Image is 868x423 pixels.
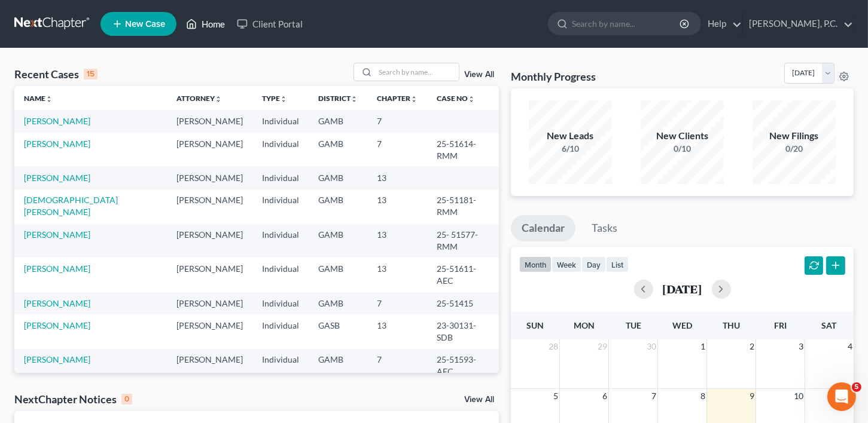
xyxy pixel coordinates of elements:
span: 28 [547,339,559,354]
a: Case Nounfold_more [437,94,475,103]
td: Individual [252,167,309,189]
td: 7 [367,133,427,167]
td: 13 [367,258,427,292]
td: [PERSON_NAME] [167,314,252,348]
span: 29 [596,339,608,354]
span: 10 [793,389,805,403]
td: Individual [252,349,309,383]
div: 15 [84,69,98,79]
td: 13 [367,189,427,223]
td: 13 [367,167,427,189]
td: 25-51614-RMM [427,133,499,167]
i: unfold_more [410,96,418,103]
td: [PERSON_NAME] [167,167,252,189]
td: 7 [367,292,427,314]
td: GAMB [309,167,367,189]
span: 30 [645,339,657,354]
td: [PERSON_NAME] [167,133,252,167]
span: 9 [748,389,756,403]
a: Typeunfold_more [262,94,287,103]
div: 0/10 [641,143,724,155]
td: 23-30131-SDB [427,314,499,348]
td: 13 [367,223,427,258]
span: Mon [574,320,595,330]
div: 0 [121,394,132,404]
td: 25-51181-RMM [427,189,499,223]
span: 2 [748,339,756,354]
a: Attorneyunfold_more [176,94,222,103]
span: 3 [797,339,805,354]
td: GAMB [309,133,367,167]
td: 25-51593-AEC [427,349,499,383]
span: Wed [672,320,692,330]
a: [PERSON_NAME] [24,173,90,183]
td: 13 [367,314,427,348]
a: View All [464,70,494,79]
td: [PERSON_NAME] [167,189,252,223]
div: Recent Cases [14,67,98,81]
input: Search by name... [572,13,681,35]
a: [PERSON_NAME] [24,320,90,330]
span: Thu [723,320,740,330]
div: 0/20 [753,143,836,155]
td: [PERSON_NAME] [167,349,252,383]
td: [PERSON_NAME] [167,110,252,132]
td: GAMB [309,258,367,292]
h3: Monthly Progress [511,69,596,84]
span: 5 [852,382,861,392]
a: Chapterunfold_more [377,94,418,103]
button: list [606,256,629,272]
td: Individual [252,189,309,223]
a: Tasks [581,215,628,241]
td: GAMB [309,292,367,314]
td: 25-51611-AEC [427,258,499,292]
a: Help [702,13,742,35]
i: unfold_more [468,96,475,103]
td: [PERSON_NAME] [167,258,252,292]
td: GAMB [309,189,367,223]
button: day [581,256,606,272]
td: Individual [252,258,309,292]
a: Nameunfold_more [24,94,53,103]
a: Home [180,13,231,35]
div: 6/10 [529,143,613,155]
td: GAMB [309,349,367,383]
a: [PERSON_NAME] [24,263,90,274]
a: [DEMOGRAPHIC_DATA][PERSON_NAME] [24,195,118,217]
td: Individual [252,223,309,258]
h2: [DATE] [663,283,702,295]
div: New Leads [529,129,613,143]
td: 7 [367,110,427,132]
span: Fri [774,320,787,330]
span: Tue [626,320,641,330]
td: [PERSON_NAME] [167,292,252,314]
td: GAMB [309,223,367,258]
i: unfold_more [351,96,358,103]
td: 25- 51577-RMM [427,223,499,258]
a: [PERSON_NAME] [24,116,90,126]
a: View All [464,396,494,404]
iframe: Intercom live chat [827,382,856,411]
td: GAMB [309,110,367,132]
button: month [519,256,552,272]
td: [PERSON_NAME] [167,223,252,258]
a: [PERSON_NAME] [24,354,90,364]
a: [PERSON_NAME] [24,229,90,240]
td: Individual [252,110,309,132]
td: Individual [252,292,309,314]
span: 5 [552,389,559,403]
button: week [552,256,581,272]
a: Client Portal [231,13,309,35]
span: New Case [125,20,165,29]
span: 8 [699,389,706,403]
span: 7 [650,389,657,403]
td: GASB [309,314,367,348]
div: New Filings [753,129,836,143]
span: Sat [822,320,837,330]
i: unfold_more [215,96,222,103]
i: unfold_more [280,96,287,103]
div: New Clients [641,129,724,143]
a: [PERSON_NAME] [24,298,90,308]
a: [PERSON_NAME], P.C. [743,13,853,35]
td: 7 [367,349,427,383]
